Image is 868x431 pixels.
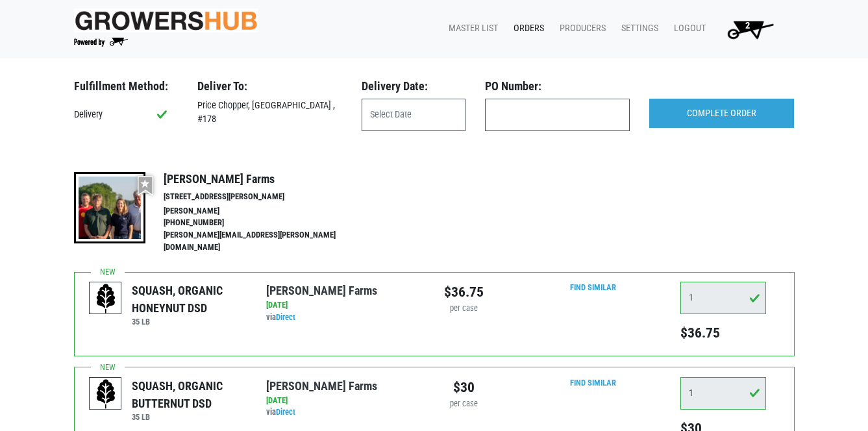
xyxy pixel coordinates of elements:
h6: 35 LB [132,412,247,422]
img: placeholder-variety-43d6402dacf2d531de610a020419775a.svg [90,282,122,315]
a: Settings [611,16,663,41]
h3: Delivery Date: [362,79,465,93]
div: $36.75 [444,282,484,302]
div: [DATE] [266,395,424,407]
div: SQUASH, ORGANIC BUTTERNUT DSD [132,377,247,412]
div: SQUASH, ORGANIC HONEYNUT DSD [132,282,247,317]
h3: PO Number: [485,79,630,93]
div: per case [444,302,484,315]
a: Find Similar [570,378,616,388]
input: COMPLETE ORDER [649,99,794,129]
a: [PERSON_NAME] Farms [266,379,377,393]
img: Powered by Big Wheelbarrow [74,38,128,47]
input: Select Date [362,99,465,131]
input: Qty [680,377,766,410]
div: via [266,312,424,324]
img: placeholder-variety-43d6402dacf2d531de610a020419775a.svg [90,378,122,410]
a: Logout [663,16,711,41]
img: thumbnail-8a08f3346781c529aa742b86dead986c.jpg [74,172,145,243]
div: via [266,406,424,419]
div: [DATE] [266,299,424,312]
a: Producers [549,16,611,41]
span: 2 [745,20,750,31]
a: [PERSON_NAME] Farms [266,284,377,297]
img: Cart [721,16,779,42]
h5: $36.75 [680,325,766,341]
li: [PHONE_NUMBER] [164,217,364,229]
a: 2 [711,16,784,42]
li: [PERSON_NAME][EMAIL_ADDRESS][PERSON_NAME][DOMAIN_NAME] [164,229,364,254]
input: Qty [680,282,766,314]
a: Orders [503,16,549,41]
a: Direct [276,312,295,322]
div: Price Chopper, [GEOGRAPHIC_DATA] , #178 [188,99,352,127]
h3: Deliver To: [197,79,342,93]
img: original-fc7597fdc6adbb9d0e2ae620e786d1a2.jpg [74,8,258,32]
h6: 35 LB [132,317,247,326]
li: [PERSON_NAME] [164,205,364,217]
a: Direct [276,407,295,417]
li: [STREET_ADDRESS][PERSON_NAME] [164,191,364,203]
h3: Fulfillment Method: [74,79,178,93]
h4: [PERSON_NAME] Farms [164,172,364,186]
a: Find Similar [570,282,616,292]
a: Master List [438,16,503,41]
div: $30 [444,377,484,398]
div: per case [444,398,484,410]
